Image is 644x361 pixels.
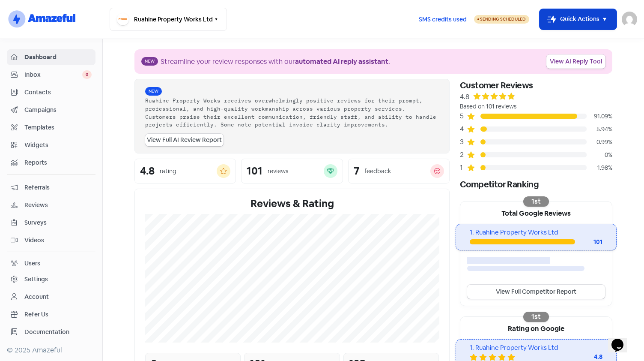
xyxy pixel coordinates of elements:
[460,150,467,160] div: 2
[24,275,48,284] div: Settings
[24,292,49,301] div: Account
[145,196,439,211] div: Reviews & Rating
[141,57,158,66] span: New
[7,120,95,135] a: Templates
[587,150,612,159] div: 0%
[24,88,92,97] span: Contacts
[24,183,92,192] span: Referrals
[24,236,92,245] span: Videos
[7,215,95,231] a: Surveys
[24,259,40,268] div: Users
[608,327,635,352] iframe: chat widget
[546,54,605,69] a: View AI Reply Tool
[24,53,92,62] span: Dashboard
[7,345,95,355] div: © 2025 Amazeful
[24,310,92,319] span: Refer Us
[24,105,92,114] span: Campaigns
[523,196,549,207] div: 1st
[587,125,612,134] div: 5.94%
[24,141,92,150] span: Widgets
[460,202,612,224] div: Total Google Reviews
[134,159,236,184] a: 4.8rating
[460,102,612,111] div: Based on 101 reviews
[24,70,82,79] span: Inbox
[7,232,95,248] a: Videos
[160,167,176,176] div: rating
[247,166,262,176] div: 101
[24,158,92,167] span: Reports
[145,96,439,129] div: Ruahine Property Works receives overwhelmingly positive reviews for their prompt, professional, a...
[110,8,227,31] button: Ruahine Property Works Ltd
[460,92,469,102] div: 4.8
[470,228,602,238] div: 1. Ruahine Property Works Ltd
[587,163,612,172] div: 1.98%
[295,57,388,66] b: automated AI reply assistant
[7,324,95,340] a: Documentation
[7,84,95,100] a: Contacts
[474,14,529,24] a: Sending Scheduled
[145,87,162,96] span: New
[354,166,359,176] div: 7
[460,317,612,339] div: Rating on Google
[460,79,612,92] div: Customer Reviews
[7,49,95,65] a: Dashboard
[622,12,637,27] img: User
[7,155,95,171] a: Reports
[470,343,602,353] div: 1. Ruahine Property Works Ltd
[24,328,92,337] span: Documentation
[540,9,617,30] button: Quick Actions
[7,256,95,271] a: Users
[161,57,390,67] div: Streamline your review responses with our .
[460,162,467,173] div: 1
[480,16,526,22] span: Sending Scheduled
[460,124,467,134] div: 4
[241,159,343,184] a: 101reviews
[460,111,467,121] div: 5
[460,137,467,147] div: 3
[348,159,450,184] a: 7feedback
[7,102,95,118] a: Campaigns
[145,134,224,146] a: View Full AI Review Report
[411,14,474,23] a: SMS credits used
[7,137,95,153] a: Widgets
[7,307,95,322] a: Refer Us
[24,218,92,227] span: Surveys
[575,238,602,247] div: 101
[82,70,92,79] span: 0
[364,167,391,176] div: feedback
[268,167,288,176] div: reviews
[24,201,92,210] span: Reviews
[587,112,612,121] div: 91.09%
[7,271,95,287] a: Settings
[7,180,95,196] a: Referrals
[467,285,605,299] a: View Full Competitor Report
[7,67,95,83] a: Inbox 0
[523,312,549,322] div: 1st
[587,138,612,147] div: 0.99%
[7,289,95,305] a: Account
[7,197,95,213] a: Reviews
[460,178,612,191] div: Competitor Ranking
[140,166,155,176] div: 4.8
[419,15,467,24] span: SMS credits used
[24,123,92,132] span: Templates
